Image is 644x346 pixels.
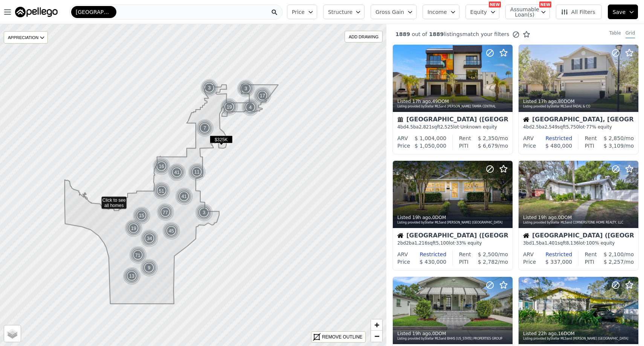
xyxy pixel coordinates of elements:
[469,258,508,266] div: /mo
[4,31,48,44] div: APPRECIATION
[397,337,509,341] div: Listing provided by Stellar MLS and BHHS [US_STATE] PROPERTIES GROUP
[140,230,159,248] div: 34
[545,240,557,246] span: 1,401
[613,8,626,16] span: Save
[153,157,171,175] div: 16
[478,259,498,265] span: $ 2,782
[415,135,447,141] span: $ 1,004,000
[523,134,534,142] div: ARV
[478,251,498,257] span: $ 2,500
[534,134,572,142] div: Restricted
[561,8,595,16] span: All Filters
[585,251,597,258] div: Rent
[556,5,602,19] button: All Filters
[566,124,579,130] span: 5,750
[123,267,141,285] img: g1.png
[609,30,621,38] div: Table
[523,258,536,266] div: Price
[76,8,112,16] span: [GEOGRAPHIC_DATA]
[566,240,579,246] span: 8,136
[220,98,238,116] div: 19
[292,8,305,16] span: Price
[471,251,508,258] div: /mo
[585,134,597,142] div: Rent
[195,204,214,222] img: g1.png
[608,5,638,19] button: Save
[470,8,487,16] span: Equity
[523,142,536,150] div: Price
[505,5,550,19] button: Assumable Loan(s)
[523,98,635,104] div: Listed , 80 DOM
[375,8,404,16] span: Gross Gain
[427,8,447,16] span: Income
[162,222,181,240] img: g1.png
[397,124,508,130] div: 4 bd 4.5 ba sqft lot · Unknown equity
[545,143,572,149] span: $ 480,000
[420,259,446,265] span: $ 430,000
[196,119,214,137] div: 7
[469,142,508,150] div: /mo
[397,221,509,225] div: Listing provided by Stellar MLS and [PERSON_NAME] [GEOGRAPHIC_DATA]
[156,202,175,222] img: g2.png
[523,233,634,240] div: [GEOGRAPHIC_DATA] ([GEOGRAPHIC_DATA])
[125,219,143,237] div: 19
[523,331,635,337] div: Listed , 16 DOM
[604,135,624,141] span: $ 2,850
[523,337,635,341] div: Listing provided by Stellar MLS and [PERSON_NAME] [GEOGRAPHIC_DATA]
[604,259,624,265] span: $ 2,257
[168,163,186,181] div: 41
[188,163,206,181] div: 11
[523,221,635,225] div: Listing provided by Stellar MLS and CORNERSTONE HOME REALTY, LLC
[4,325,21,342] a: Layers
[395,31,410,37] span: 1889
[397,134,408,142] div: ARV
[175,187,193,205] div: 41
[427,31,444,37] span: 1889
[125,219,143,237] img: g1.png
[15,7,58,17] img: Pellego
[534,251,572,258] div: Restricted
[408,251,446,258] div: Restricted
[374,331,379,341] span: −
[392,44,512,154] a: Listed 17h ago,49DOMListing provided byStellar MLSand [PERSON_NAME] TAMPA CENTRALTownhouse[GEOGRA...
[397,215,509,221] div: Listed , 0 DOM
[594,258,634,266] div: /mo
[371,331,382,342] a: Zoom out
[328,8,352,16] span: Structure
[523,104,635,109] div: Listing provided by Stellar MLS and FADAL & CO
[440,124,453,130] span: 2,525
[462,30,510,38] span: match your filters
[323,5,365,19] button: Structure
[397,116,508,124] div: [GEOGRAPHIC_DATA] ([GEOGRAPHIC_DATA])
[140,230,159,248] img: g1.png
[459,142,469,150] div: PITI
[539,2,551,8] div: NEW
[419,124,432,130] span: 2,821
[392,160,512,270] a: Listed 19h ago,0DOMListing provided byStellar MLSand [PERSON_NAME] [GEOGRAPHIC_DATA]House[GEOGRAP...
[594,142,634,150] div: /mo
[156,202,175,222] div: 77
[538,331,557,336] time: 2025-09-24 21:05
[489,2,501,8] div: NEW
[523,233,529,239] img: House
[133,207,151,225] img: g1.png
[397,331,509,337] div: Listed , 0 DOM
[545,259,572,265] span: $ 337,000
[128,245,147,264] div: 71
[518,44,638,154] a: Listed 17h ago,80DOMListing provided byStellar MLSand FADAL & COHouse[GEOGRAPHIC_DATA], [GEOGRAPH...
[152,181,171,200] div: 51
[597,251,634,258] div: /mo
[597,134,634,142] div: /mo
[397,142,410,150] div: Price
[523,240,634,246] div: 3 bd 1.5 ba sqft lot · 100% equity
[412,99,431,104] time: 2025-09-25 01:34
[162,222,180,240] div: 45
[471,134,508,142] div: /mo
[397,104,509,109] div: Listing provided by Stellar MLS and [PERSON_NAME] TAMPA CENTRAL
[133,207,151,225] div: 15
[140,259,159,277] img: g1.png
[545,124,557,130] span: 2,549
[478,143,498,149] span: $ 6,679
[210,136,233,144] span: $325K
[465,5,499,19] button: Equity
